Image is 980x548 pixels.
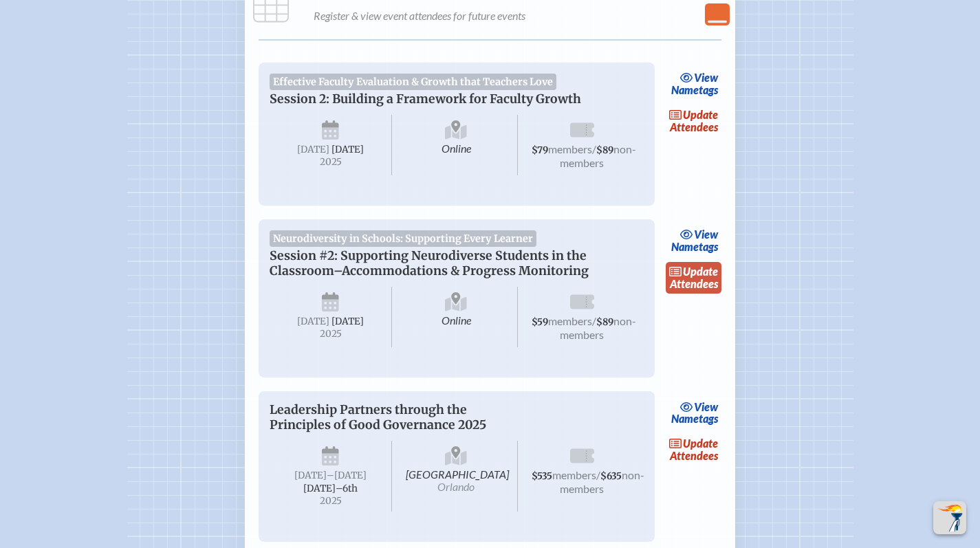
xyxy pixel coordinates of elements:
span: $89 [596,144,613,156]
span: [DATE] [294,470,327,481]
span: $635 [600,470,622,482]
span: Online [395,115,518,175]
span: members [548,314,592,327]
span: [DATE] [297,144,329,155]
button: Scroll Top [933,501,966,534]
a: updateAttendees [666,434,722,465]
span: Effective Faculty Evaluation & Growth that Teachers Love [270,74,557,90]
span: –[DATE] [327,470,367,481]
span: non-members [560,314,636,341]
span: $535 [532,470,552,482]
span: update [683,437,718,450]
span: [DATE] [331,316,364,327]
a: viewNametags [668,225,722,256]
span: [DATE] [297,316,329,327]
span: 2025 [281,157,381,167]
span: $59 [532,316,548,328]
span: 2025 [281,496,381,506]
span: members [552,468,596,481]
span: members [548,142,592,155]
span: Orlando [437,480,475,493]
span: view [694,228,718,241]
span: Leadership Partners through the Principles of Good Governance 2025 [270,402,486,432]
span: update [683,108,718,121]
span: 2025 [281,329,381,339]
span: $79 [532,144,548,156]
span: non-members [560,468,644,495]
span: view [694,71,718,84]
span: view [694,400,718,413]
a: updateAttendees [666,262,722,294]
span: [GEOGRAPHIC_DATA] [395,441,518,512]
span: / [592,314,596,327]
img: To the top [936,504,963,531]
span: Session #2: Supporting Neurodiverse Students in the Classroom–Accommodations & Progress Monitoring [270,248,589,278]
span: / [592,142,596,155]
a: viewNametags [668,397,722,428]
span: $89 [596,316,613,328]
a: viewNametags [668,68,722,100]
a: updateAttendees [666,105,722,137]
span: / [596,468,600,481]
span: Session 2: Building a Framework for Faculty Growth [270,91,581,107]
span: update [683,265,718,278]
span: Neurodiversity in Schools: Supporting Every Learner [270,230,537,247]
span: [DATE] [331,144,364,155]
span: Online [395,287,518,347]
span: [DATE]–⁠6th [303,483,358,494]
p: Register & view event attendees for future events [314,6,728,25]
span: non-members [560,142,636,169]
